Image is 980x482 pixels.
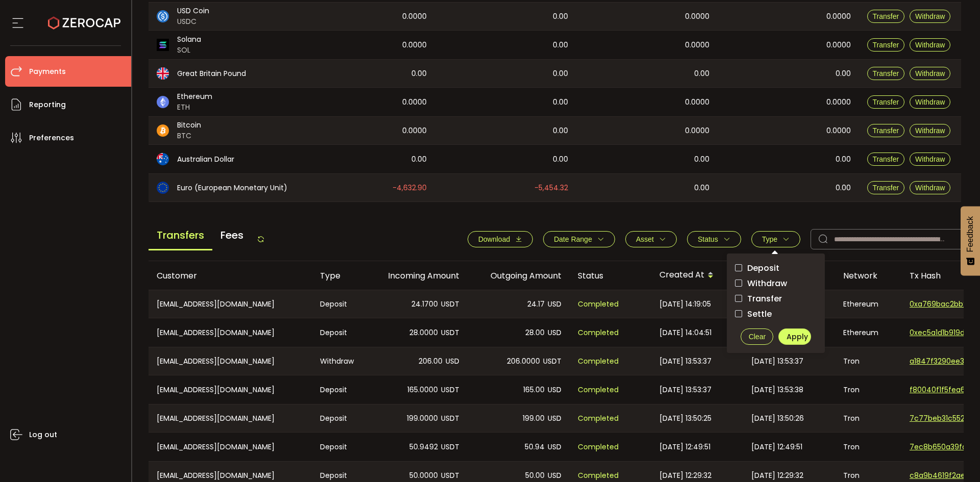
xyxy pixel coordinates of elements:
[873,12,899,20] span: Transfer
[543,356,561,367] span: USDT
[910,95,950,109] button: Withdraw
[659,384,712,396] span: [DATE] 13:53:37
[910,67,950,80] button: Withdraw
[659,441,710,453] span: [DATE] 12:49:51
[525,327,545,339] span: 28.00
[685,96,709,108] span: 0.0000
[636,235,654,243] span: Asset
[441,441,459,453] span: USDT
[659,413,712,424] span: [DATE] 13:50:25
[961,206,980,275] button: Feedback - Show survey
[548,470,561,481] span: USD
[685,125,709,137] span: 0.0000
[751,441,802,453] span: [DATE] 12:49:51
[553,11,568,22] span: 0.00
[553,125,568,137] span: 0.00
[915,69,945,78] span: Withdraw
[835,433,901,461] div: Tron
[468,231,533,247] button: Download
[578,413,619,424] span: Completed
[929,433,980,482] iframe: Chat Widget
[836,154,851,165] span: 0.00
[446,356,459,367] span: USD
[778,328,811,345] button: Apply
[312,375,365,404] div: Deposit
[625,231,677,247] button: Asset
[910,181,950,194] button: Withdraw
[787,332,808,342] span: Apply
[553,96,568,108] span: 0.00
[915,126,945,135] span: Withdraw
[966,216,975,252] span: Feedback
[177,45,201,56] span: SOL
[441,327,459,339] span: USDT
[685,39,709,51] span: 0.0000
[29,131,74,145] span: Preferences
[742,309,772,319] span: Settle
[835,318,901,347] div: Ethereum
[409,327,438,339] span: 28.0000
[836,182,851,194] span: 0.00
[543,231,615,247] button: Date Range
[735,262,817,320] div: checkbox-group
[149,221,212,250] span: Transfers
[29,64,66,79] span: Payments
[177,6,209,16] span: USD Coin
[873,155,899,163] span: Transfer
[553,154,568,165] span: 0.00
[402,96,427,108] span: 0.0000
[177,91,212,102] span: Ethereum
[212,221,252,249] span: Fees
[751,384,803,396] span: [DATE] 13:53:38
[149,404,312,432] div: [EMAIL_ADDRESS][DOMAIN_NAME]
[694,182,709,194] span: 0.00
[751,413,804,424] span: [DATE] 13:50:26
[651,267,743,284] div: Created At
[157,153,169,165] img: aud_portfolio.svg
[867,124,905,137] button: Transfer
[578,384,619,396] span: Completed
[836,68,851,80] span: 0.00
[741,328,773,345] button: Clear
[659,327,712,339] span: [DATE] 14:04:51
[411,154,427,165] span: 0.00
[441,298,459,310] span: USDT
[149,433,312,461] div: [EMAIL_ADDRESS][DOMAIN_NAME]
[149,290,312,318] div: [EMAIL_ADDRESS][DOMAIN_NAME]
[578,327,619,339] span: Completed
[826,125,851,137] span: 0.0000
[177,183,287,193] span: Euro (European Monetary Unit)
[548,298,561,310] span: USD
[751,356,803,367] span: [DATE] 13:53:37
[659,298,711,310] span: [DATE] 14:19:05
[525,470,545,481] span: 50.00
[548,441,561,453] span: USD
[157,96,169,108] img: eth_portfolio.svg
[694,68,709,80] span: 0.00
[177,68,246,79] span: Great Britain Pound
[177,102,212,113] span: ETH
[468,270,570,282] div: Outgoing Amount
[312,404,365,432] div: Deposit
[578,356,619,367] span: Completed
[826,96,851,108] span: 0.0000
[523,413,545,424] span: 199.00
[409,441,438,453] span: 50.9492
[312,318,365,347] div: Deposit
[873,126,899,135] span: Transfer
[409,470,438,481] span: 50.0000
[523,384,545,396] span: 165.00
[527,298,545,310] span: 24.17
[312,270,365,282] div: Type
[177,131,201,141] span: BTC
[411,68,427,80] span: 0.00
[742,278,787,288] span: Withdraw
[742,294,782,303] span: Transfer
[910,10,950,23] button: Withdraw
[915,98,945,106] span: Withdraw
[867,181,905,194] button: Transfer
[835,290,901,318] div: Ethereum
[419,356,443,367] span: 206.00
[873,69,899,78] span: Transfer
